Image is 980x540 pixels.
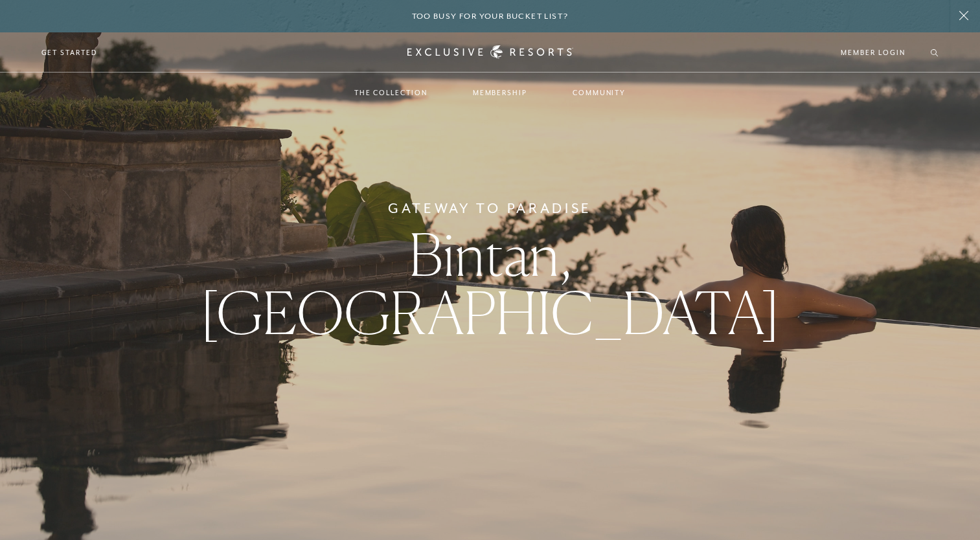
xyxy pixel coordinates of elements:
a: Get Started [41,47,98,58]
span: Bintan, [GEOGRAPHIC_DATA] [200,219,780,348]
a: Community [560,74,639,111]
a: The Collection [341,74,440,111]
a: Membership [460,74,540,111]
h6: Too busy for your bucket list? [412,10,569,23]
a: Member Login [841,47,905,58]
h6: Gateway to Paradise [388,198,592,219]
